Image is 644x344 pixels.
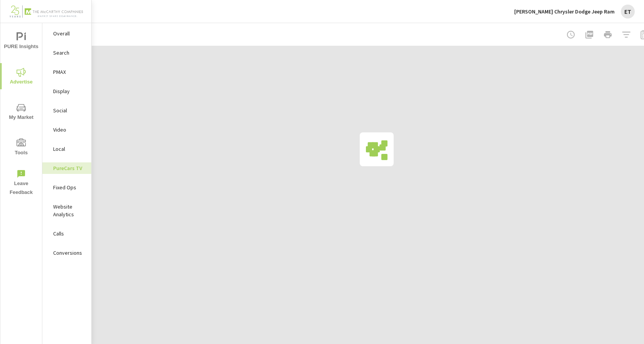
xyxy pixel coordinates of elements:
[42,143,91,155] div: Local
[42,247,91,259] div: Conversions
[53,30,85,37] p: Overall
[53,68,85,76] p: PMAX
[3,103,40,122] span: My Market
[3,32,40,51] span: PURE Insights
[53,107,85,114] p: Social
[42,162,91,174] div: PureCars TV
[42,47,91,58] div: Search
[42,105,91,116] div: Social
[3,139,40,157] span: Tools
[53,184,85,191] p: Fixed Ops
[42,85,91,97] div: Display
[42,124,91,135] div: Video
[3,68,40,87] span: Advertise
[514,8,615,15] p: [PERSON_NAME] Chrysler Dodge Jeep Ram
[621,5,635,18] div: ET
[42,228,91,239] div: Calls
[53,126,85,134] p: Video
[3,169,40,197] span: Leave Feedback
[53,164,85,172] p: PureCars TV
[53,249,85,257] p: Conversions
[53,49,85,57] p: Search
[42,201,91,220] div: Website Analytics
[53,230,85,237] p: Calls
[53,87,85,95] p: Display
[53,145,85,153] p: Local
[42,182,91,193] div: Fixed Ops
[53,203,85,218] p: Website Analytics
[0,23,42,200] div: nav menu
[42,28,91,39] div: Overall
[42,66,91,78] div: PMAX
